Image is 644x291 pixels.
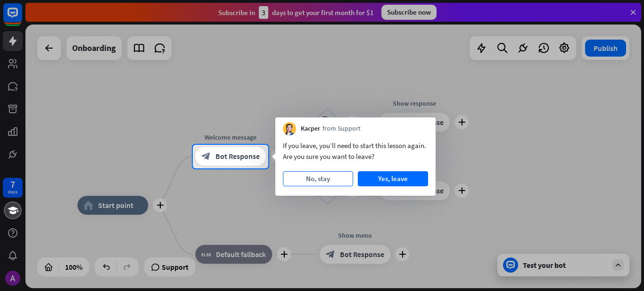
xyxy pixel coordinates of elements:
[8,4,36,32] button: Open LiveChat chat widget
[201,152,211,161] i: block_bot_response
[358,171,428,186] button: Yes, leave
[301,124,320,133] span: Kacper
[283,171,353,186] button: No, stay
[215,152,260,161] span: Bot Response
[322,124,361,133] span: from Support
[283,140,428,162] div: If you leave, you’ll need to start this lesson again. Are you sure you want to leave?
